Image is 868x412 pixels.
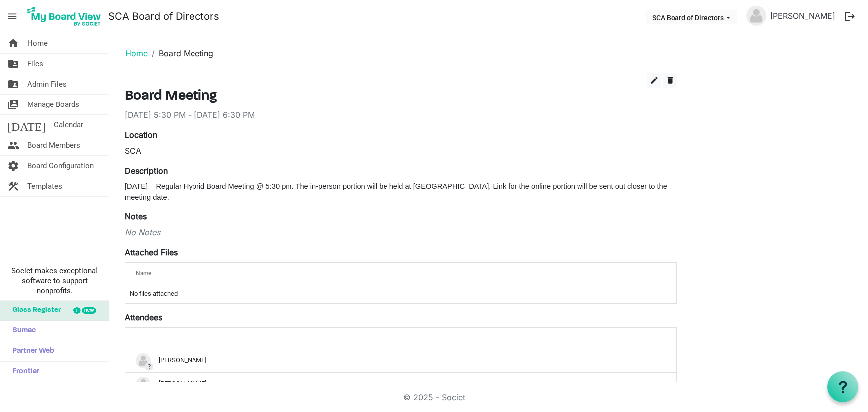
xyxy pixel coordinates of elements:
span: construction [7,176,19,196]
button: SCA Board of Directors dropdownbutton [646,10,737,24]
span: ? [145,362,153,371]
span: people [7,135,19,155]
span: Files [27,54,43,74]
a: SCA Board of Directors [108,6,219,26]
div: No Notes [125,226,677,238]
img: no-profile-picture.svg [746,6,766,26]
div: [PERSON_NAME] [136,353,666,368]
span: Templates [27,176,62,196]
label: Attendees [125,311,162,323]
img: no-profile-picture.svg [136,377,151,392]
button: logout [839,6,860,27]
span: delete [666,76,675,85]
label: Notes [125,210,147,222]
li: Board Meeting [148,47,213,59]
span: folder_shared [7,74,19,94]
span: Societ makes exceptional software to support nonprofits. [4,266,104,296]
span: Admin Files [27,74,67,94]
img: no-profile-picture.svg [136,353,151,368]
td: ?Brenda Blackstock is template cell column header [125,349,676,372]
span: [DATE] [7,115,46,135]
p: [DATE] – Regular Hybrid Board Meeting @ 5:30 pm. The in-person portion will be held at [GEOGRAPHI... [125,181,677,203]
span: Partner Web [7,341,54,361]
a: © 2025 - Societ [403,392,465,402]
div: SCA [125,145,677,157]
span: Home [27,33,48,53]
a: [PERSON_NAME] [766,6,839,26]
a: My Board View Logo [24,4,108,29]
div: [DATE] 5:30 PM - [DATE] 6:30 PM [125,109,677,121]
img: My Board View Logo [24,4,104,29]
span: Manage Boards [27,95,79,114]
div: new [82,307,96,314]
span: folder_shared [7,54,19,74]
span: home [7,33,19,53]
td: No files attached [125,284,676,303]
span: switch_account [7,95,19,114]
h3: Board Meeting [125,88,677,105]
label: Location [125,129,157,141]
span: Board Members [27,135,80,155]
span: Sumac [7,321,36,341]
span: Frontier [7,362,39,382]
span: settings [7,156,19,176]
span: edit [650,76,659,85]
label: Attached Files [125,246,178,258]
span: Board Configuration [27,156,94,176]
span: Calendar [54,115,83,135]
span: Name [136,270,151,277]
span: menu [3,7,22,26]
span: Glass Register [7,301,61,320]
label: Description [125,165,168,177]
div: [PERSON_NAME] [136,377,666,392]
button: delete [663,73,677,88]
button: edit [647,73,661,88]
td: ?Jesse Young is template cell column header [125,372,676,396]
a: Home [125,48,148,58]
